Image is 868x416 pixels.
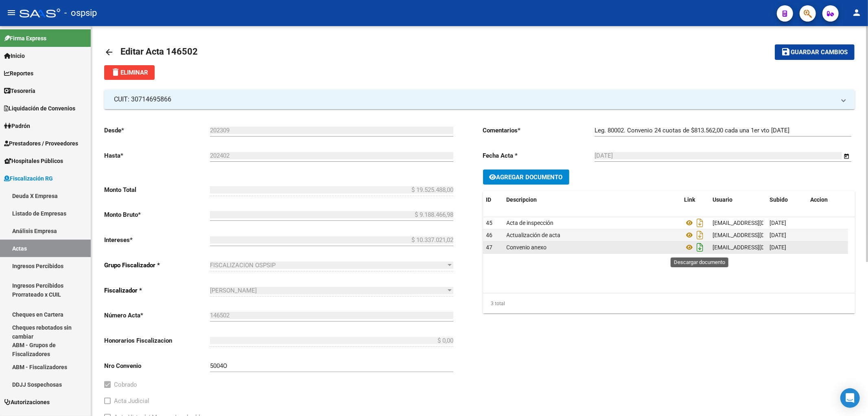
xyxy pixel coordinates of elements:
span: Inicio [4,51,25,60]
p: Grupo Fiscalizador * [104,261,210,270]
span: Descripcion [507,196,537,203]
p: Monto Total [104,185,210,194]
span: FISCALIZACION OSPSIP [210,262,275,269]
span: Agregar Documento [496,174,563,181]
p: Hasta [104,151,210,160]
button: Eliminar [104,65,155,80]
span: Accion [811,196,828,203]
span: 47 [486,244,493,251]
button: Guardar cambios [775,44,855,59]
span: 45 [486,220,493,226]
span: [EMAIL_ADDRESS][DOMAIN_NAME] - [PERSON_NAME] [713,244,851,251]
datatable-header-cell: ID [483,191,503,209]
mat-icon: person [852,8,861,18]
span: Eliminar [111,69,148,76]
p: Fecha Acta * [483,151,595,160]
datatable-header-cell: Link [681,191,710,209]
span: 46 [486,232,493,238]
i: Descargar documento [695,216,706,229]
datatable-header-cell: Accion [807,191,848,209]
datatable-header-cell: Subido [767,191,807,209]
mat-expansion-panel-header: CUIT: 30714695866 [104,90,855,109]
div: Open Intercom Messenger [840,388,860,408]
span: Liquidación de Convenios [4,104,75,113]
div: 3 total [483,293,855,314]
span: Hospitales Públicos [4,156,63,165]
span: [DATE] [770,244,787,251]
span: Editar Acta 146502 [120,46,198,57]
span: Usuario [713,196,733,203]
mat-icon: save [781,47,791,57]
span: ID [486,196,492,203]
span: Tesorería [4,86,35,95]
span: Padrón [4,121,30,130]
mat-icon: delete [111,67,120,77]
datatable-header-cell: Usuario [710,191,767,209]
p: Honorarios Fiscalizacion [104,336,210,345]
span: [EMAIL_ADDRESS][DOMAIN_NAME] - [PERSON_NAME] [713,220,851,226]
span: Reportes [4,69,33,78]
span: Prestadores / Proveedores [4,139,78,148]
span: [EMAIL_ADDRESS][DOMAIN_NAME] - [PERSON_NAME] [713,232,851,238]
i: Descargar documento [695,229,706,242]
span: Actualización de acta [507,232,561,238]
span: Acta de inspección [507,220,554,226]
span: Guardar cambios [791,49,848,56]
mat-icon: arrow_back [104,47,114,57]
p: Nro Convenio [104,361,210,370]
span: Subido [770,196,788,203]
span: Fiscalización RG [4,174,53,183]
p: Desde [104,126,210,135]
button: Agregar Documento [483,169,569,185]
p: Número Acta [104,311,210,320]
span: - ospsip [64,4,97,22]
span: Convenio anexo [507,244,547,251]
span: Cobrado [114,380,137,390]
span: [DATE] [770,232,787,238]
datatable-header-cell: Descripcion [503,191,681,209]
span: [DATE] [770,220,787,226]
p: Comentarios [483,126,595,135]
p: Monto Bruto [104,210,210,219]
span: Link [684,196,695,203]
mat-icon: menu [7,8,16,18]
span: Acta Judicial [114,396,149,406]
i: Descargar documento [695,241,706,254]
span: Firma Express [4,34,46,43]
span: Autorizaciones [4,398,50,407]
p: Intereses [104,236,210,244]
mat-panel-title: CUIT: 30714695866 [114,95,835,104]
span: [PERSON_NAME] [210,287,257,294]
p: Fiscalizador * [104,286,210,295]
